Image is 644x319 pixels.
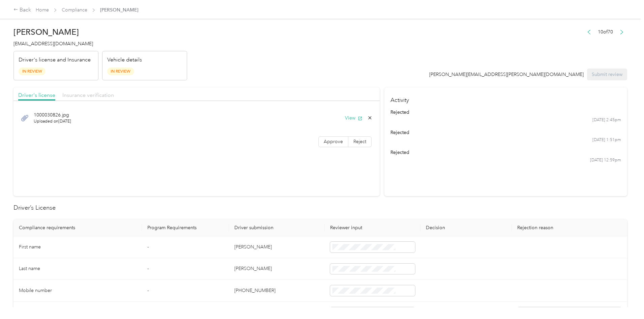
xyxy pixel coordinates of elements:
[345,114,362,122] button: View
[390,109,621,116] div: rejected
[229,258,325,280] td: [PERSON_NAME]
[598,28,613,35] span: 10 of 70
[19,266,40,271] span: Last name
[107,56,142,64] p: Vehicle details
[34,118,71,125] span: Uploaded on [DATE]
[325,219,420,236] th: Reviewer input
[13,6,31,14] div: Back
[429,71,584,78] div: [PERSON_NAME][EMAIL_ADDRESS][PERSON_NAME][DOMAIN_NAME]
[592,137,621,143] time: [DATE] 1:51pm
[13,27,187,37] h2: [PERSON_NAME]
[62,92,114,98] span: Insurance verification
[19,244,41,250] span: First name
[13,203,627,212] h2: Driver’s License
[62,7,87,13] a: Compliance
[142,219,229,236] th: Program Requirements
[18,92,55,98] span: Driver's license
[13,258,142,280] td: Last name
[384,87,627,109] h4: Activity
[229,219,325,236] th: Driver submission
[36,7,49,13] a: Home
[13,41,93,47] span: [EMAIL_ADDRESS][DOMAIN_NAME]
[590,157,621,163] time: [DATE] 12:59pm
[324,139,343,144] span: Approve
[13,236,142,258] td: First name
[390,129,621,136] div: rejected
[142,280,229,302] td: -
[353,139,366,144] span: Reject
[229,236,325,258] td: [PERSON_NAME]
[142,236,229,258] td: -
[13,219,142,236] th: Compliance requirements
[606,281,644,319] iframe: Everlance-gr Chat Button Frame
[390,149,621,156] div: rejected
[592,117,621,123] time: [DATE] 2:45pm
[142,258,229,280] td: -
[13,280,142,302] td: Mobile number
[107,68,134,75] span: In Review
[420,219,512,236] th: Decision
[19,68,46,75] span: In Review
[34,111,71,118] span: 1000030826.jpg
[100,6,138,14] span: [PERSON_NAME]
[19,56,91,64] p: Driver's license and Insurance
[229,280,325,302] td: [PHONE_NUMBER]
[19,288,52,293] span: Mobile number
[512,219,627,236] th: Rejection reason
